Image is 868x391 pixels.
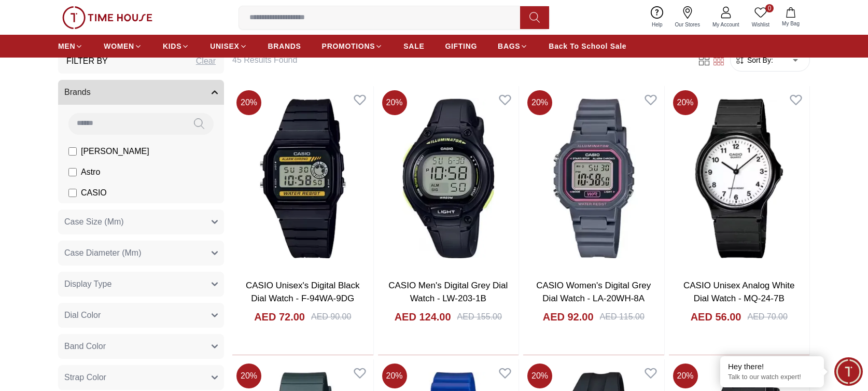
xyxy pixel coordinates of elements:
img: CASIO Men's Digital Grey Dial Watch - LW-203-1B [378,86,519,271]
h4: AED 72.00 [254,310,305,324]
a: Help [646,4,669,31]
button: Brands [58,80,224,105]
a: CASIO Unisex Analog White Dial Watch - MQ-24-7B [683,281,794,304]
span: BRANDS [268,41,301,51]
span: CASIO [81,187,107,199]
button: Case Size (Mm) [58,210,224,234]
span: 20 % [673,364,698,388]
a: WOMEN [104,37,142,55]
span: Astro [81,166,100,178]
div: Hey there! [728,361,816,372]
span: UNISEX [210,41,239,51]
a: PROMOTIONS [322,37,383,55]
a: CASIO Unisex's Digital Black Dial Watch - F-94WA-9DG [246,281,360,304]
button: My Bag [776,5,806,30]
span: 20 % [527,90,552,115]
button: Sort By: [735,55,773,65]
span: 0 [765,4,774,12]
span: 20 % [382,90,407,115]
a: Back To School Sale [549,37,626,55]
a: BAGS [498,37,528,55]
div: Chat Widget [834,357,863,386]
span: WOMEN [104,41,134,51]
span: Band Color [64,340,106,353]
span: Back To School Sale [549,41,626,51]
span: 20 % [673,90,698,115]
a: BRANDS [268,37,301,55]
input: CASIO [68,189,77,197]
span: 20 % [382,364,407,388]
span: My Account [708,21,744,29]
a: CASIO Women's Digital Grey Dial Watch - LA-20WH-8A [536,281,651,304]
div: AED 115.00 [600,311,645,323]
h4: AED 124.00 [395,310,451,324]
a: CASIO Men's Digital Grey Dial Watch - LW-203-1B [388,281,508,304]
span: MEN [58,41,75,51]
div: Clear [196,55,216,67]
input: Astro [68,168,77,176]
a: SALE [403,37,424,55]
button: Case Diameter (Mm) [58,241,224,266]
h3: Filter By [66,55,108,67]
input: [PERSON_NAME] [68,147,77,156]
span: Dial Color [64,309,101,322]
img: CASIO Unisex's Digital Black Dial Watch - F-94WA-9DG [232,86,373,271]
span: Our Stores [671,21,704,29]
a: GIFTING [445,37,477,55]
div: AED 70.00 [747,311,787,323]
div: AED 90.00 [311,311,351,323]
span: SALE [403,41,424,51]
span: Case Size (Mm) [64,216,124,228]
p: Talk to our watch expert! [728,373,816,382]
span: Brands [64,86,91,99]
span: 20 % [527,364,552,388]
img: ... [62,6,152,29]
button: Display Type [58,272,224,297]
h6: 45 Results Found [232,54,684,66]
img: CASIO Unisex Analog White Dial Watch - MQ-24-7B [669,86,810,271]
span: BAGS [498,41,520,51]
span: Display Type [64,278,111,290]
h4: AED 92.00 [543,310,594,324]
a: MEN [58,37,83,55]
img: CASIO Women's Digital Grey Dial Watch - LA-20WH-8A [523,86,664,271]
span: Case Diameter (Mm) [64,247,141,259]
a: KIDS [163,37,189,55]
a: UNISEX [210,37,247,55]
span: Help [648,21,667,29]
span: My Bag [778,20,804,27]
span: GIFTING [445,41,477,51]
h4: AED 56.00 [691,310,741,324]
span: [PERSON_NAME] [81,145,149,158]
button: Dial Color [58,303,224,328]
span: 20 % [236,90,261,115]
a: 0Wishlist [746,4,776,31]
div: AED 155.00 [457,311,502,323]
span: KIDS [163,41,181,51]
button: Band Color [58,334,224,359]
span: PROMOTIONS [322,41,375,51]
a: Our Stores [669,4,706,31]
span: 20 % [236,364,261,388]
span: Sort By: [745,55,773,65]
span: Strap Color [64,371,106,384]
span: Wishlist [748,21,774,29]
button: Strap Color [58,365,224,390]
